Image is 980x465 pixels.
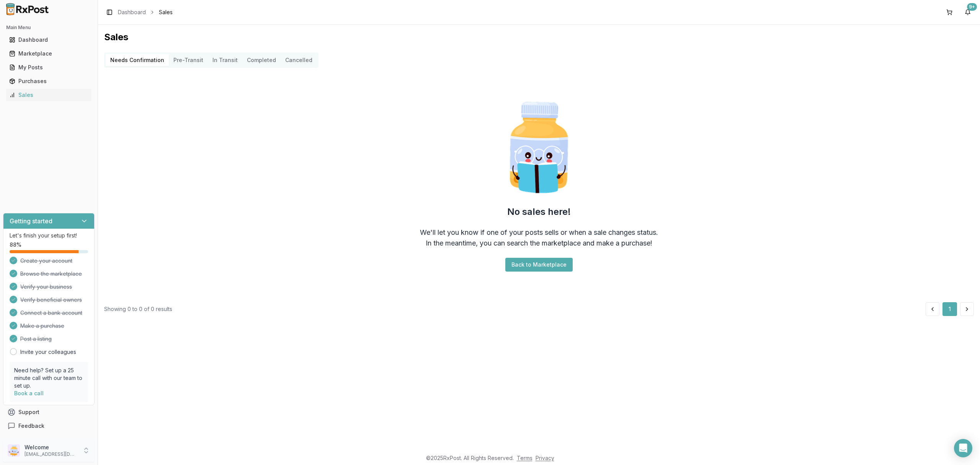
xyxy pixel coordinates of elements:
[159,8,173,16] span: Sales
[20,309,82,317] span: Connect a bank account
[10,232,88,239] p: Let's finish your setup first!
[6,47,91,61] a: Marketplace
[6,61,91,74] a: My Posts
[6,25,91,31] h2: Main Menu
[3,47,95,60] button: Marketplace
[9,91,88,99] div: Sales
[20,335,52,343] span: Post a listing
[3,89,95,101] button: Sales
[536,455,554,461] a: Privacy
[10,216,52,226] h3: Getting started
[104,31,974,43] h1: Sales
[517,455,532,461] a: Terms
[24,444,78,451] p: Welcome
[507,206,571,218] h2: No sales here!
[6,88,91,102] a: Sales
[8,444,20,457] img: User avatar
[20,283,72,291] span: Verify your business
[3,3,52,15] img: RxPost Logo
[3,61,95,74] button: My Posts
[505,258,573,272] button: Back to Marketplace
[3,34,95,46] button: Dashboard
[10,241,21,249] span: 88 %
[3,75,95,87] button: Purchases
[104,305,172,313] div: Showing 0 to 0 of 0 results
[20,348,76,356] a: Invite your colleagues
[426,238,652,249] div: In the meantime, you can search the marketplace and make a purchase!
[20,322,64,330] span: Make a purchase
[20,296,82,304] span: Verify beneficial owners
[24,451,78,457] p: [EMAIL_ADDRESS][DOMAIN_NAME]
[962,6,974,18] button: 9+
[281,54,317,66] button: Cancelled
[954,439,972,457] div: Open Intercom Messenger
[118,8,146,16] a: Dashboard
[3,419,95,433] button: Feedback
[14,390,44,396] a: Book a call
[6,74,91,88] a: Purchases
[9,50,88,57] div: Marketplace
[9,36,88,44] div: Dashboard
[18,422,44,430] span: Feedback
[242,54,281,66] button: Completed
[9,77,88,85] div: Purchases
[20,270,82,278] span: Browse the marketplace
[942,302,957,316] button: 1
[3,405,95,419] button: Support
[169,54,208,66] button: Pre-Transit
[118,8,173,16] nav: breadcrumb
[9,64,88,71] div: My Posts
[20,257,72,265] span: Create your account
[420,227,658,238] div: We'll let you know if one of your posts sells or when a sale changes status.
[106,54,169,66] button: Needs Confirmation
[208,54,242,66] button: In Transit
[490,98,588,196] img: Smart Pill Bottle
[967,3,977,11] div: 9+
[6,33,91,47] a: Dashboard
[14,367,83,390] p: Need help? Set up a 25 minute call with our team to set up.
